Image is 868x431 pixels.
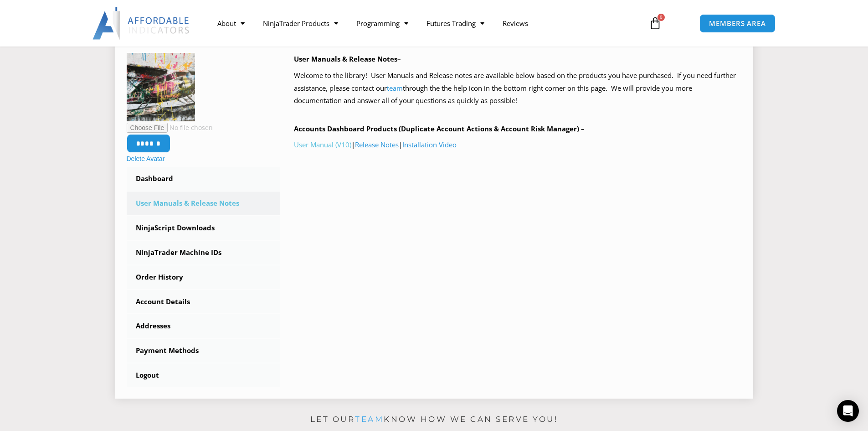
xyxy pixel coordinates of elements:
a: team [387,83,403,93]
a: Addresses [127,314,281,338]
a: Dashboard [127,167,281,191]
a: Payment Methods [127,339,281,363]
a: Account Details [127,290,281,314]
p: | | [294,139,742,151]
a: NinjaScript Downloads [127,216,281,240]
a: Release Notes [355,140,399,149]
a: 0 [635,10,675,36]
a: Installation Video [402,140,457,149]
a: team [355,415,384,424]
p: Let our know how we can serve you! [115,412,753,427]
b: User Manuals & Release Notes– [294,54,401,63]
nav: Menu [208,13,638,34]
span: MEMBERS AREA [709,20,766,27]
img: LogoAI | Affordable Indicators – NinjaTrader [92,7,190,40]
a: Futures Trading [417,13,493,34]
p: Welcome to the library! User Manuals and Release notes are available below based on the products ... [294,69,742,108]
a: NinjaTrader Products [254,13,347,34]
b: Accounts Dashboard Products (Duplicate Account Actions & Account Risk Manager) – [294,124,585,133]
a: Logout [127,363,281,387]
div: Open Intercom Messenger [837,400,859,422]
a: MEMBERS AREA [699,14,776,33]
a: About [208,13,254,34]
a: User Manual (V10) [294,140,351,149]
img: Plane-150x150.png [127,53,195,121]
a: Reviews [493,13,537,34]
span: 0 [657,14,665,21]
a: NinjaTrader Machine IDs [127,241,281,265]
nav: Account pages [127,167,281,387]
a: Order History [127,265,281,289]
a: Delete Avatar [127,155,165,162]
a: User Manuals & Release Notes [127,192,281,215]
a: Programming [347,13,417,34]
